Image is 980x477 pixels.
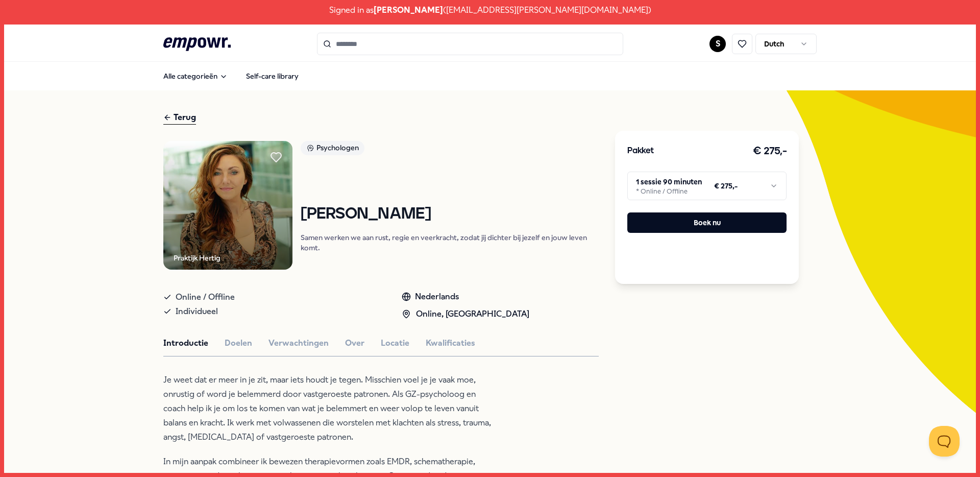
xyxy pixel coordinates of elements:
nav: Main [155,66,307,86]
div: Nederlands [402,290,529,303]
button: Over [345,337,364,350]
button: Introductie [163,337,208,350]
span: Online / Offline [176,290,235,304]
h1: [PERSON_NAME] [301,205,599,223]
input: Search for products, categories or subcategories [317,33,623,55]
button: Alle categorieën [155,66,236,86]
div: Online, [GEOGRAPHIC_DATA] [402,307,529,321]
span: Individueel [176,304,218,319]
iframe: Help Scout Beacon - Open [929,426,960,457]
h3: Pakket [627,145,654,158]
div: Praktijk Hertig [174,252,220,264]
button: Boek nu [627,212,787,233]
button: Doelen [225,337,252,350]
span: [PERSON_NAME] [374,4,443,17]
h3: € 275,- [753,143,787,159]
img: Product Image [163,141,292,270]
div: Terug [163,111,196,125]
div: Psychologen [301,141,364,155]
button: Kwalificaties [426,337,475,350]
a: Psychologen [301,141,599,159]
button: Verwachtingen [268,337,329,350]
a: Self-care library [238,66,307,86]
button: Locatie [381,337,409,350]
p: Samen werken we aan rust, regie en veerkracht, zodat jij dichter bij jezelf en jouw leven komt. [301,232,599,253]
button: S [709,36,726,52]
p: Je weet dat er meer in je zit, maar iets houdt je tegen. Misschien voel je je vaak moe, onrustig ... [163,373,495,444]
